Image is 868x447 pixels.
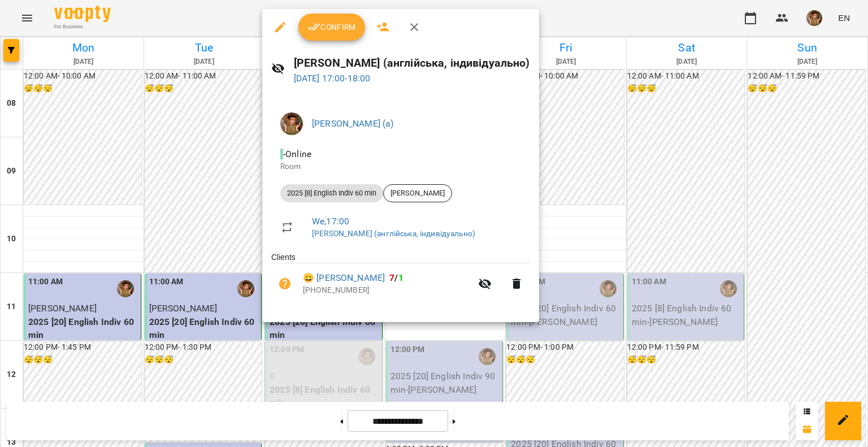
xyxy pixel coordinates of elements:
[389,272,403,283] b: /
[303,271,385,285] a: 😀 [PERSON_NAME]
[312,229,475,238] a: [PERSON_NAME] (англійська, індивідуально)
[307,20,356,34] span: Confirm
[294,73,371,84] a: [DATE] 17:00-18:00
[294,54,530,72] h6: [PERSON_NAME] (англійська, індивідуально)
[303,285,471,296] p: [PHONE_NUMBER]
[312,216,349,227] a: We , 17:00
[280,188,383,198] span: 2025 [8] English Indiv 60 min
[398,272,403,283] span: 1
[312,118,394,129] a: [PERSON_NAME] (а)
[280,112,303,135] img: 166010c4e833d35833869840c76da126.jpeg
[271,270,298,297] button: Unpaid. Bill the attendance?
[271,251,530,308] ul: Clients
[280,149,314,159] span: - Online
[298,14,365,41] button: Confirm
[389,272,394,283] span: 7
[280,161,521,172] p: Room
[383,184,452,202] div: [PERSON_NAME]
[384,188,452,198] span: [PERSON_NAME]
